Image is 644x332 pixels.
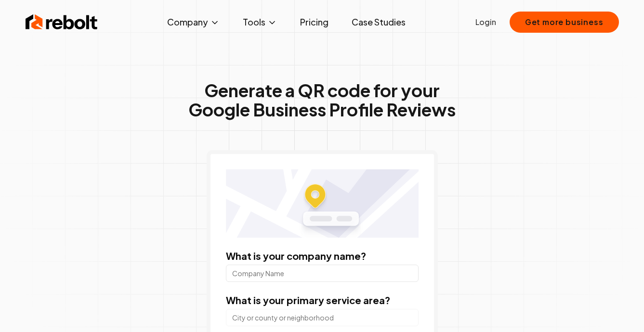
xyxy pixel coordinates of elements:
[226,265,419,282] input: Company Name
[475,16,496,28] a: Login
[235,13,285,32] button: Tools
[188,81,456,119] h1: Generate a QR code for your Google Business Profile Reviews
[26,13,98,32] img: Rebolt Logo
[292,13,336,32] a: Pricing
[344,13,413,32] a: Case Studies
[159,13,227,32] button: Company
[226,294,390,306] label: What is your primary service area?
[510,12,619,33] button: Get more business
[226,169,419,238] img: Location map
[226,250,366,262] label: What is your company name?
[226,309,419,326] input: City or county or neighborhood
